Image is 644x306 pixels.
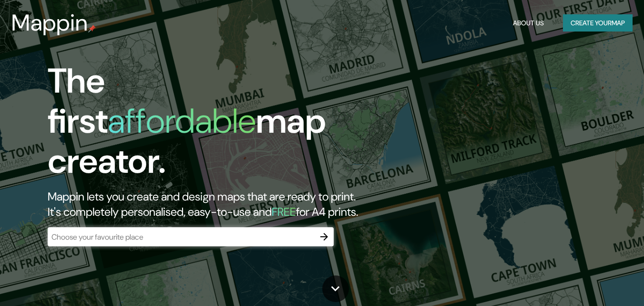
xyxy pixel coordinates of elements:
h1: affordable [108,99,256,143]
h3: Mappin [11,10,88,36]
h5: FREE [272,204,296,219]
button: About Us [509,14,548,32]
h2: Mappin lets you create and design maps that are ready to print. It's completely personalised, eas... [48,189,370,220]
input: Choose your favourite place [48,232,315,243]
h1: The first map creator. [48,61,370,189]
img: mappin-pin [88,25,96,32]
button: Create yourmap [563,14,633,32]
